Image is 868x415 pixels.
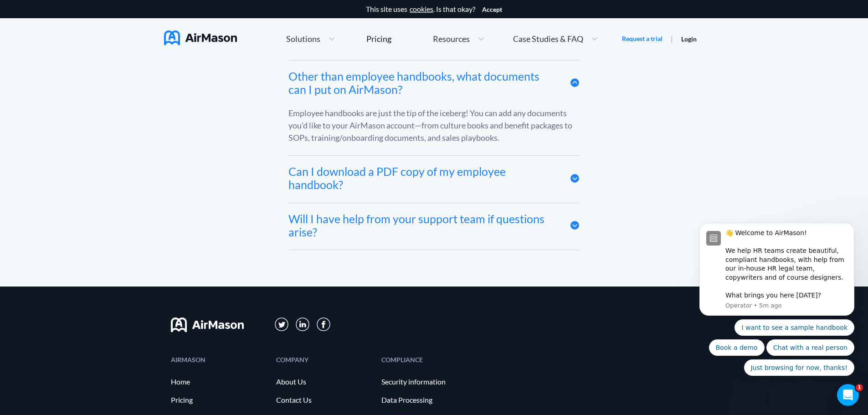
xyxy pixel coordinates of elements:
[366,31,391,47] a: Pricing
[381,396,478,404] a: Data Processing
[286,35,320,43] span: Solutions
[288,70,556,96] div: Other than employee handbooks, what documents can I put on AirMason?
[276,396,372,404] a: Contact Us
[317,318,330,331] img: svg+xml;base64,PD94bWwgdmVyc2lvbj0iMS4wIiBlbmNvZGluZz0iVVRGLTgiPz4KPHN2ZyB3aWR0aD0iMzBweCIgaGVpZ2...
[513,35,583,43] span: Case Studies & FAQ
[288,212,556,239] div: Will I have help from your support team if questions arise?
[275,318,289,332] img: svg+xml;base64,PD94bWwgdmVyc2lvbj0iMS4wIiBlbmNvZGluZz0iVVRGLTgiPz4KPHN2ZyB3aWR0aD0iMzFweCIgaGVpZ2...
[410,5,433,13] a: cookies
[296,318,310,332] img: svg+xml;base64,PD94bWwgdmVyc2lvbj0iMS4wIiBlbmNvZGluZz0iVVRGLTgiPz4KPHN2ZyB3aWR0aD0iMzFweCIgaGVpZ2...
[482,6,502,13] button: Accept cookies
[171,396,267,404] a: Pricing
[276,357,372,363] div: COMPANY
[171,357,267,363] div: AIRMASON
[381,357,478,363] div: COMPLIANCE
[171,378,267,386] a: Home
[288,165,556,191] div: Can I download a PDF copy of my employee handbook?
[276,378,372,386] a: About Us
[681,35,697,43] a: Login
[288,107,580,144] div: Employee handbooks are just the tip of the iceberg! You can add any documents you’d like to your ...
[622,34,663,43] a: Request a trial
[856,384,863,391] span: 1
[171,318,244,332] img: svg+xml;base64,PHN2ZyB3aWR0aD0iMTYwIiBoZWlnaHQ9IjMyIiB2aWV3Qm94PSIwIDAgMTYwIDMyIiBmaWxsPSJub25lIi...
[381,378,478,386] a: Security information
[671,34,673,43] span: |
[366,35,391,43] div: Pricing
[164,31,237,45] img: AirMason Logo
[837,384,859,406] iframe: Intercom live chat
[686,215,868,381] iframe: Intercom notifications message
[433,35,470,43] span: Resources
